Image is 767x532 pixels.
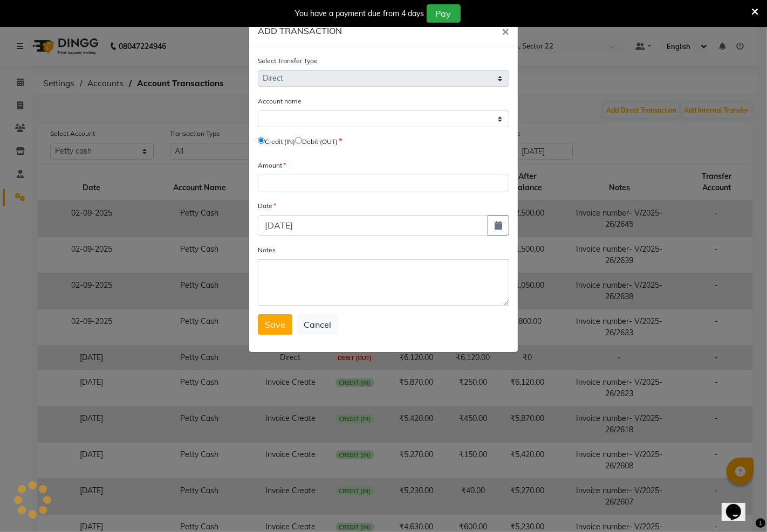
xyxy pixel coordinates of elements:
[296,8,424,19] div: You have a payment due from 4 days
[258,245,276,255] label: Notes
[258,56,318,66] label: Select Transfer Type
[493,16,518,46] button: Close
[258,314,292,335] button: Save
[258,161,286,170] label: Amount
[258,201,276,211] label: Date
[722,489,756,521] iframe: chat widget
[258,24,342,37] h6: ADD TRANSACTION
[297,314,338,335] button: Cancel
[427,4,461,23] button: Pay
[265,319,285,330] span: Save
[258,96,302,106] label: Account name
[265,137,295,147] label: Credit (IN)
[302,137,338,147] label: Debit (OUT)
[502,23,509,39] span: ×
